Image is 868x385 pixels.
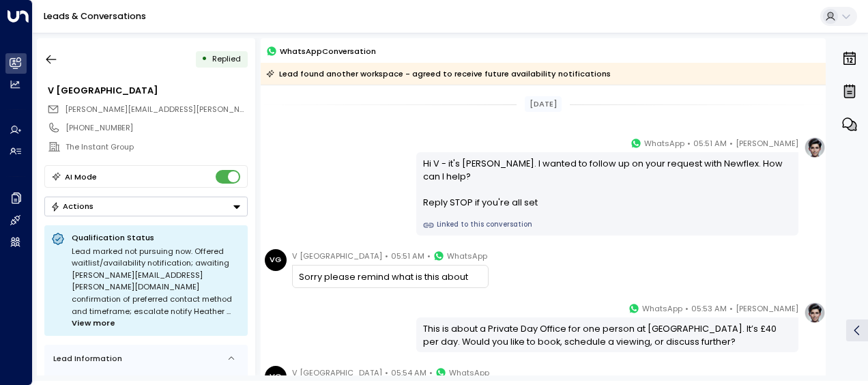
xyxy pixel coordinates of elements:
[429,366,433,380] span: •
[280,45,376,57] span: WhatsApp Conversation
[729,137,733,150] span: •
[729,302,733,315] span: •
[423,157,792,210] div: Hi V - it's [PERSON_NAME]. I wanted to follow up on your request with Newflex. How can I help? Re...
[66,122,247,134] div: [PHONE_NUMBER]
[265,249,287,271] div: VG
[427,249,431,263] span: •
[212,53,241,64] span: Replied
[693,137,727,150] span: 05:51 AM
[423,322,792,348] div: This is about a Private Day Office for one person at [GEOGRAPHIC_DATA]. It’s £40 per day. Would y...
[447,249,487,263] span: WhatsApp
[292,366,382,380] span: V [GEOGRAPHIC_DATA]
[299,270,481,283] div: Sorry please remind what is this about
[685,302,689,315] span: •
[72,232,241,243] p: Qualification Status
[44,197,248,216] div: Button group with a nested menu
[736,302,798,315] span: [PERSON_NAME]
[65,170,97,184] div: AI Mode
[391,249,424,263] span: 05:51 AM
[804,302,826,324] img: profile-logo.png
[736,137,798,150] span: [PERSON_NAME]
[48,84,247,97] div: V [GEOGRAPHIC_DATA]
[687,137,691,150] span: •
[449,366,489,380] span: WhatsApp
[385,366,388,380] span: •
[72,317,115,330] span: View more
[49,353,122,365] div: Lead Information
[525,96,562,112] div: [DATE]
[292,249,382,263] span: V [GEOGRAPHIC_DATA]
[691,302,727,315] span: 05:53 AM
[44,197,248,216] button: Actions
[72,246,241,330] div: Lead marked not pursuing now. Offered waitlist/availability notification; awaiting [PERSON_NAME][...
[804,137,826,158] img: profile-logo.png
[65,104,323,115] span: [PERSON_NAME][EMAIL_ADDRESS][PERSON_NAME][DOMAIN_NAME]
[644,137,684,150] span: WhatsApp
[423,220,792,231] a: Linked to this conversation
[65,104,248,115] span: Jimmy.Williams@theinstantgroup.com
[44,10,146,22] a: Leads & Conversations
[266,67,611,81] div: Lead found another workspace - agreed to receive future availability notifications
[642,302,682,315] span: WhatsApp
[201,49,207,69] div: •
[50,201,93,211] div: Actions
[385,249,388,263] span: •
[66,141,247,153] div: The Instant Group
[391,366,426,380] span: 05:54 AM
